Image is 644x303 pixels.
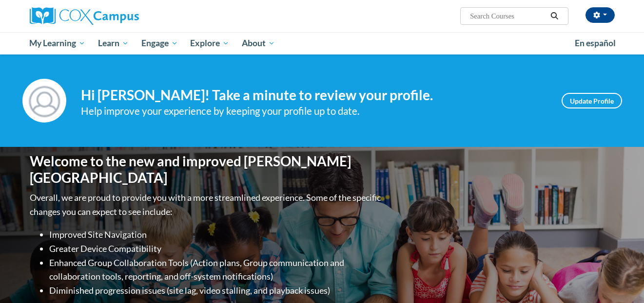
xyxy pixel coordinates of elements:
button: Search [547,10,562,22]
a: Explore [184,32,235,54]
p: Overall, we are proud to provide you with a more streamlined experience. Some of the specific cha... [30,191,383,219]
input: Search Courses [469,10,547,22]
a: Cox Campus [30,7,215,25]
button: Account Settings [585,7,615,23]
h1: Welcome to the new and improved [PERSON_NAME][GEOGRAPHIC_DATA] [30,153,383,186]
img: Cox Campus [30,7,139,25]
li: Greater Device Compatibility [49,242,383,256]
span: Explore [190,37,229,49]
img: Profile Image [22,79,66,123]
h4: Hi [PERSON_NAME]! Take a minute to review your profile. [81,87,547,104]
li: Diminished progression issues (site lag, video stalling, and playback issues) [49,284,383,298]
a: Learn [92,32,135,54]
span: Learn [98,37,129,49]
a: Update Profile [562,93,622,108]
iframe: Button to launch messaging window [605,264,636,295]
a: Engage [135,32,184,54]
a: En español [568,33,622,53]
span: Engage [141,37,178,49]
span: My Learning [29,37,85,49]
span: En español [575,38,616,48]
li: Enhanced Group Collaboration Tools (Action plans, Group communication and collaboration tools, re... [49,256,383,284]
div: Main menu [15,32,629,54]
a: My Learning [23,32,92,54]
li: Improved Site Navigation [49,228,383,242]
a: About [235,32,281,54]
div: Help improve your experience by keeping your profile up to date. [81,103,547,119]
span: About [242,37,275,49]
